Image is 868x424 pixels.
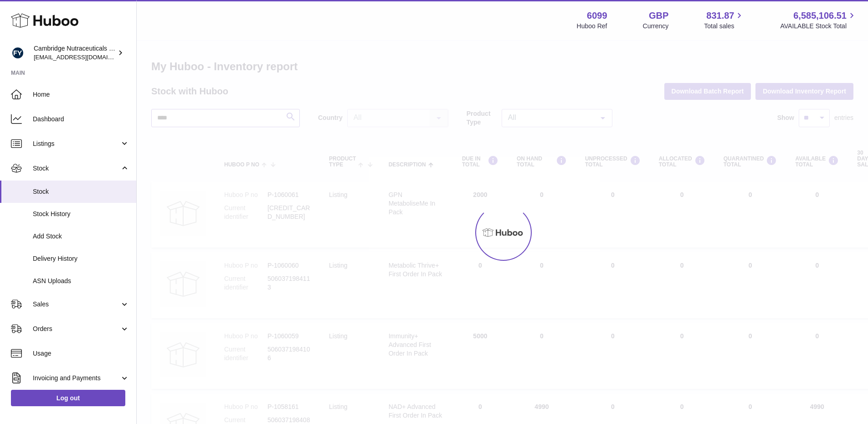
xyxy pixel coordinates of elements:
span: 831.87 [706,10,734,22]
span: Stock History [33,210,129,218]
a: 6,585,106.51 AVAILABLE Stock Total [780,10,857,31]
span: Usage [33,349,129,358]
span: Invoicing and Payments [33,374,120,383]
span: AVAILABLE Stock Total [780,22,857,31]
span: Add Stock [33,232,129,241]
span: Sales [33,300,120,309]
strong: GBP [649,10,668,22]
span: Dashboard [33,115,129,124]
span: Listings [33,140,120,148]
span: Home [33,90,129,99]
span: Stock [33,164,120,173]
span: ASN Uploads [33,277,129,285]
span: Delivery History [33,254,129,263]
span: Stock [33,187,129,196]
div: Currency [643,22,669,31]
img: huboo@camnutra.com [11,46,25,60]
strong: 6099 [587,10,607,22]
div: Huboo Ref [577,22,607,31]
a: 831.87 Total sales [704,10,745,31]
span: 6,585,106.51 [793,10,847,22]
span: Orders [33,325,120,333]
div: Cambridge Nutraceuticals Ltd [34,44,116,62]
a: Log out [11,390,125,406]
span: [EMAIL_ADDRESS][DOMAIN_NAME] [34,53,134,61]
span: Total sales [704,22,745,31]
